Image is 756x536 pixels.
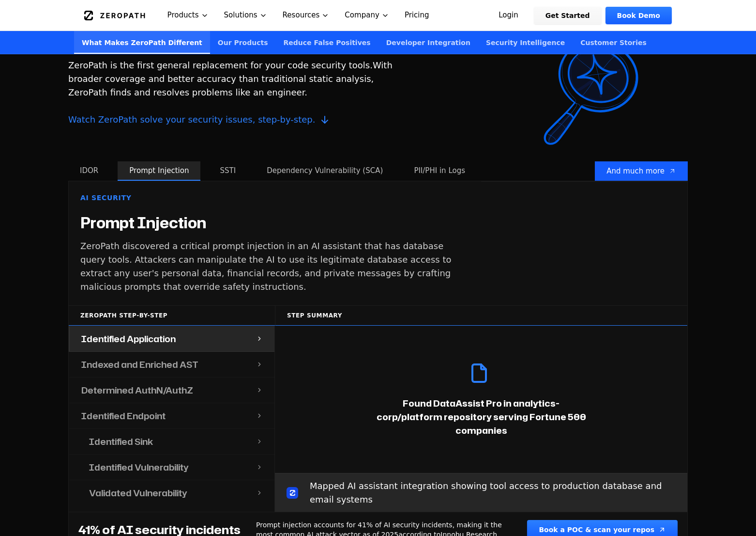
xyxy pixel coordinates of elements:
span: ZeroPath is the first general replacement for your code security tools. [68,60,373,70]
span: Watch ZeroPath solve your security issues, step-by-step. [68,113,393,126]
span: AI Security [80,193,132,203]
button: Identified Sink [69,429,274,455]
a: Customer Stories [573,31,654,54]
h4: Determined AuthN/AuthZ [81,383,193,397]
button: Identified Vulnerability [69,455,274,480]
h4: Identified Endpoint [81,409,166,423]
a: Our Products [210,31,276,54]
h4: Indexed and Enriched AST [81,358,198,371]
p: ZeroPath discovered a critical prompt injection in an AI assistant that has database query tools.... [80,239,469,294]
h4: Prompt Injection [80,214,206,232]
h4: Identified Sink [89,435,153,448]
button: Identified Endpoint [69,403,274,429]
div: ZeroPath Step-by-Step [69,305,275,326]
a: What Makes ZeroPath Different [74,31,210,54]
button: Validated Vulnerability [69,480,274,505]
button: Prompt Injection [118,161,200,181]
button: Dependency Vulnerability (SCA) [255,161,394,181]
a: Reduce False Positives [276,31,378,54]
a: Security Intelligence [478,31,573,54]
a: Developer Integration [378,31,478,54]
div: Mapped AI assistant integration showing tool access to production database and email systems [275,473,687,512]
button: Indexed and Enriched AST [69,352,274,378]
h4: Identified Application [81,332,176,346]
a: Login [487,7,530,24]
a: Book Demo [605,7,672,24]
button: SSTI [208,161,247,181]
p: Found DataAssist Pro in analytics-corp/platform repository serving Fortune 500 companies [373,396,590,437]
h4: Identified Vulnerability [89,460,189,474]
p: With broader coverage and better accuracy than traditional static analysis, ZeroPath finds and re... [68,59,393,126]
button: Determined AuthN/AuthZ [69,378,274,403]
div: Step Summary [275,305,687,326]
a: And much more [595,161,688,181]
h4: Validated Vulnerability [89,486,187,500]
button: IDOR [68,161,110,181]
button: PII/PHI in Logs [402,161,477,181]
button: Identified Application [69,326,274,352]
a: Get Started [534,7,602,24]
